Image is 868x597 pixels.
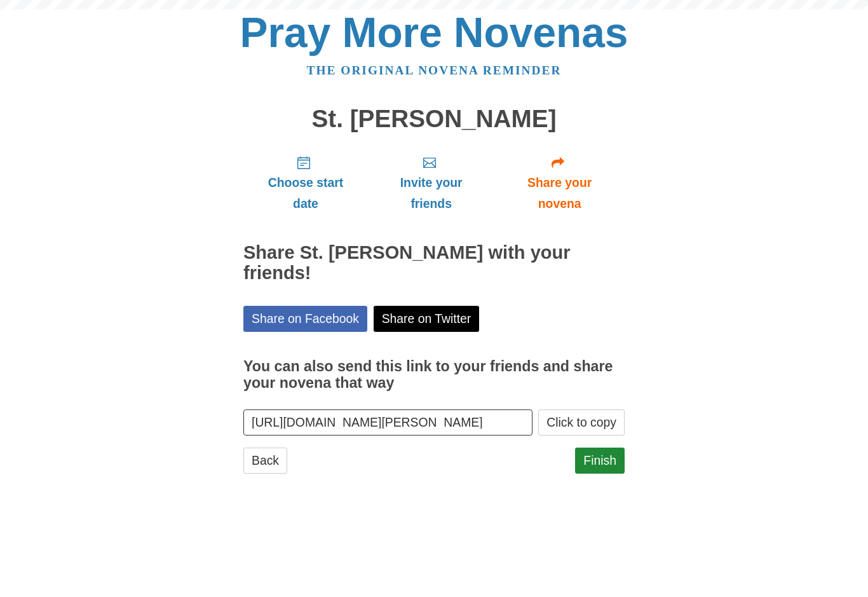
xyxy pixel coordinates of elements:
[243,145,368,221] a: Choose start date
[243,448,287,474] a: Back
[575,448,625,474] a: Finish
[243,306,367,332] a: Share on Facebook
[240,9,628,56] a: Pray More Novenas
[307,64,562,77] a: The original novena reminder
[243,359,625,391] h3: You can also send this link to your friends and share your novena that way
[381,172,482,214] span: Invite your friends
[507,172,612,214] span: Share your novena
[494,145,625,221] a: Share your novena
[243,243,625,284] h2: Share St. [PERSON_NAME] with your friends!
[368,145,494,221] a: Invite your friends
[374,306,480,332] a: Share on Twitter
[538,409,625,436] button: Click to copy
[243,106,625,133] h1: St. [PERSON_NAME]
[256,172,355,214] span: Choose start date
